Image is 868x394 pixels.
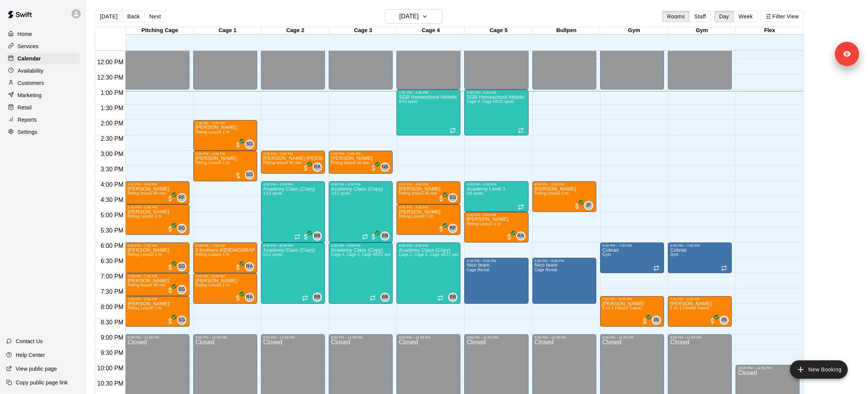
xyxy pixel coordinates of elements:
[736,27,803,34] div: Flex
[689,11,711,22] button: Staff
[18,42,39,50] p: Services
[18,91,42,99] p: Marketing
[248,293,254,302] span: Robert Andino
[178,225,185,232] span: SG
[709,317,716,325] span: All customers have paid
[177,285,186,294] div: Shaun Garceau
[721,265,727,271] span: Recurring event
[246,171,253,179] span: SG
[535,182,594,186] div: 4:00 PM – 5:00 PM
[196,252,230,257] span: Hitting Lesson 1 hr
[263,252,282,257] span: 0/12 spots filled
[382,232,388,240] span: BB
[380,293,390,302] div: Bucket Bucket
[99,227,126,234] span: 5:30 PM
[245,293,254,302] div: Robert Andino
[261,151,325,174] div: 3:00 PM – 3:45 PM: Maddox Joros
[196,161,230,165] span: Hitting Lesson 1 hr
[467,259,526,263] div: 6:30 PM – 8:00 PM
[449,194,456,202] span: SG
[99,135,126,142] span: 2:30 PM
[16,351,45,359] p: Help Center
[180,316,186,325] span: Shaun Garceau
[6,77,80,89] div: Customers
[383,293,390,302] span: Bucket Bucket
[467,91,526,94] div: 1:00 PM – 2:30 PM
[652,316,661,325] div: Isaiah Nelson
[532,258,596,304] div: 6:30 PM – 8:00 PM: Nico team
[99,243,126,249] span: 6:00 PM
[248,140,254,149] span: Shaun Garceau
[602,335,662,339] div: 9:00 PM – 11:59 PM
[467,335,526,339] div: 9:00 PM – 11:59 PM
[316,293,322,302] span: Bucket Bucket
[662,11,690,22] button: Rooms
[448,193,457,202] div: Shaun Garceau
[437,295,444,301] span: Recurring event
[125,296,189,327] div: 7:45 PM – 8:45 PM: Hitting Lesson 1 hr
[234,141,242,149] span: All customers have paid
[99,197,126,203] span: 4:30 PM
[399,244,458,247] div: 6:00 PM – 8:00 PM
[166,317,174,325] span: All customers have paid
[714,11,734,22] button: Day
[263,182,323,186] div: 4:00 PM – 6:00 PM
[178,286,185,293] span: SG
[655,316,661,325] span: Isaiah Nelson
[467,213,526,217] div: 5:00 PM – 6:00 PM
[314,163,320,171] span: RA
[331,161,369,165] span: Hitting lesson 45 min
[314,232,321,240] span: BB
[95,11,122,22] button: [DATE]
[6,41,80,52] a: Services
[127,214,162,218] span: Hitting Lesson 1 hr
[177,316,186,325] div: Shaun Garceau
[196,283,230,287] span: Hitting Lesson 1 hr
[396,90,460,135] div: 1:00 PM – 2:30 PM: SGB Homeschool Athletic Program
[535,259,594,263] div: 6:30 PM – 8:00 PM
[99,258,126,264] span: 6:30 PM
[99,166,126,173] span: 3:30 PM
[177,262,186,271] div: Shaun Garceau
[99,288,126,295] span: 7:30 PM
[437,195,445,202] span: All customers have paid
[263,152,323,156] div: 3:00 PM – 3:45 PM
[18,30,32,38] p: Home
[450,225,456,232] span: RF
[313,293,322,302] div: Bucket Bucket
[193,273,257,304] div: 7:00 PM – 8:00 PM: Hayden Lewinsohn
[99,319,126,326] span: 8:30 PM
[18,104,32,111] p: Retail
[506,233,513,241] span: All customers have paid
[600,27,668,34] div: Gym
[6,102,80,113] div: Retail
[248,170,254,179] span: Shaun Garceau
[370,164,377,172] span: All customers have paid
[6,90,80,101] a: Marketing
[385,9,442,24] button: [DATE]
[399,335,458,339] div: 9:00 PM – 11:59 PM
[144,11,166,22] button: Next
[196,335,255,339] div: 9:00 PM – 11:59 PM
[670,335,729,339] div: 9:00 PM – 11:59 PM
[383,231,390,241] span: Bucket Bucket
[6,114,80,125] div: Reports
[467,99,495,104] span: Cage 4, Cage 5
[246,263,253,270] span: RA
[99,273,126,280] span: 7:00 PM
[329,151,393,174] div: 3:00 PM – 3:45 PM: Hitting lesson 45 min
[313,163,322,172] div: Robert Andino
[95,74,125,81] span: 12:30 PM
[467,182,526,186] div: 4:00 PM – 5:00 PM
[125,204,189,235] div: 4:45 PM – 5:45 PM: Jacob Mccarthy
[670,252,679,257] span: Gym
[6,53,80,64] div: Calendar
[178,194,185,202] span: RF
[451,293,457,302] span: Bucket Bucket
[396,181,460,204] div: 4:00 PM – 4:45 PM: Hitting lesson 45 min
[193,243,257,273] div: 6:00 PM – 7:00 PM: 2 brothers 8/9 years old
[399,214,433,218] span: Hitting Lesson 1 hr
[329,243,393,304] div: 6:00 PM – 8:00 PM: Academy Class (Copy)
[653,265,659,271] span: Recurring event
[399,191,437,195] span: Hitting lesson 45 min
